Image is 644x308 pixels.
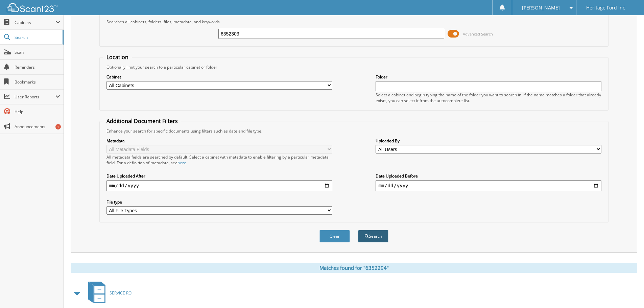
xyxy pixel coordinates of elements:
div: All metadata fields are searched by default. Select a cabinet with metadata to enable filtering b... [106,154,332,166]
label: Date Uploaded After [106,173,332,179]
div: 1 [55,124,61,129]
label: Metadata [106,138,332,144]
span: Cabinets [15,20,55,25]
div: Enhance your search for specific documents using filters such as date and file type. [103,128,605,134]
legend: Additional Document Filters [103,117,181,125]
button: Search [358,230,388,242]
button: Clear [319,230,350,242]
span: User Reports [15,94,55,100]
label: Cabinet [106,74,332,80]
span: [PERSON_NAME] [522,6,560,10]
span: Bookmarks [15,79,60,85]
label: Folder [376,74,601,80]
span: Reminders [15,64,60,70]
legend: Location [103,53,132,61]
a: SERVICE RO [84,280,132,306]
div: Matches found for "6352294" [71,263,637,273]
div: Optionally limit your search to a particular cabinet or folder [103,64,605,70]
label: Date Uploaded Before [376,173,601,179]
span: Advanced Search [463,31,493,37]
label: Uploaded By [376,138,601,144]
span: Scan [15,49,60,55]
div: Select a cabinet and begin typing the name of the folder you want to search in. If the name match... [376,92,601,103]
span: Heritage Ford Inc [586,6,625,10]
span: Help [15,109,60,115]
span: SERVICE RO [110,290,132,296]
div: Searches all cabinets, folders, files, metadata, and keywords [103,19,605,25]
label: File type [106,199,332,205]
a: here [177,160,186,166]
input: end [376,180,601,191]
span: Announcements [15,124,60,129]
span: Search [15,34,59,40]
img: scan123-logo-white.svg [7,3,57,12]
input: start [106,180,332,191]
